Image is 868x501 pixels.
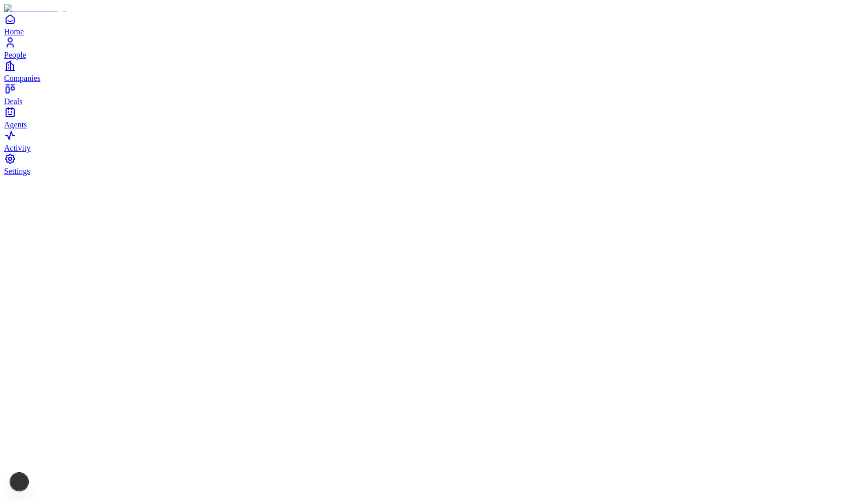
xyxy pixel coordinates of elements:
a: People [4,36,864,59]
span: Home [4,27,24,36]
a: Companies [4,60,864,82]
span: Agents [4,120,27,129]
img: Item Brain Logo [4,4,66,13]
span: Deals [4,97,22,106]
a: Activity [4,129,864,152]
span: Settings [4,167,30,175]
a: Deals [4,83,864,106]
span: Activity [4,144,30,152]
span: Companies [4,74,40,82]
a: Agents [4,106,864,129]
a: Settings [4,153,864,175]
span: People [4,51,26,59]
a: Home [4,13,864,36]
